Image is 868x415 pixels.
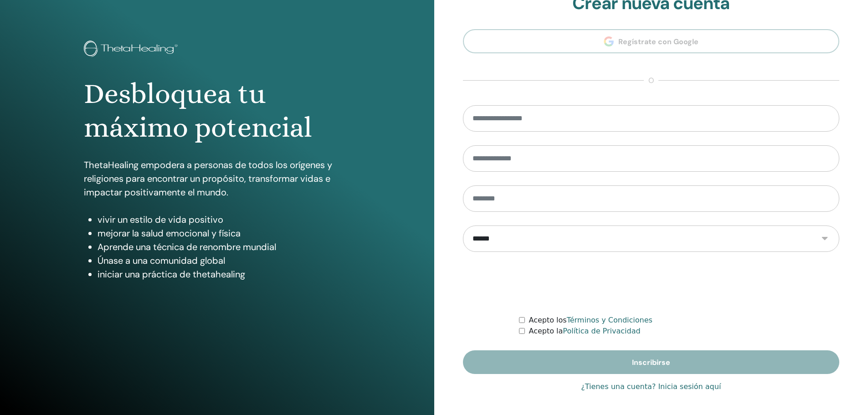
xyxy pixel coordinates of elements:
[567,316,652,324] a: Términos y Condiciones
[98,241,276,253] font: Aprende una técnica de renombre mundial
[529,327,563,335] font: Acepto la
[98,255,225,266] font: Únase a una comunidad global
[98,268,245,280] font: iniciar una práctica de thetahealing
[581,381,721,392] a: ¿Tienes una cuenta? Inicia sesión aquí
[581,382,721,391] font: ¿Tienes una cuenta? Inicia sesión aquí
[98,214,223,225] font: vivir un estilo de vida positivo
[648,76,654,85] font: o
[529,316,566,324] font: Acepto los
[84,77,312,143] font: Desbloquea tu máximo potencial
[98,227,241,239] font: mejorar la salud emocional y física
[582,266,720,301] iframe: reCAPTCHA
[563,327,640,335] a: Política de Privacidad
[84,159,332,198] font: ThetaHealing empodera a personas de todos los orígenes y religiones para encontrar un propósito, ...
